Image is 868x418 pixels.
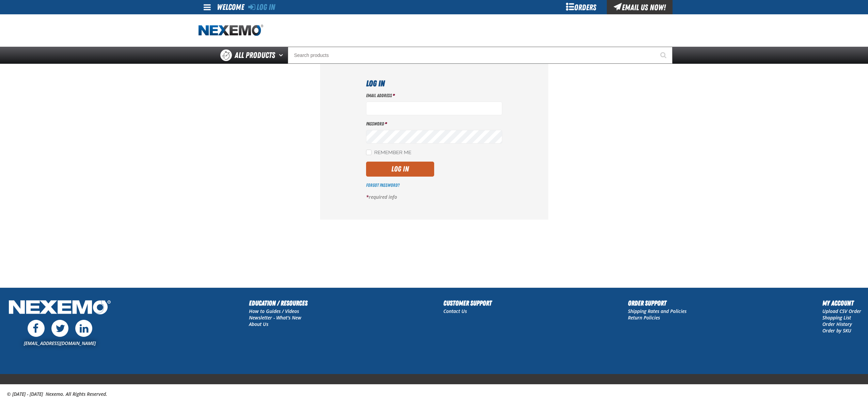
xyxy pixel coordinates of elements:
a: About Us [249,321,268,327]
input: Search [288,47,673,64]
button: Log In [366,162,434,177]
input: Remember Me [366,150,372,155]
a: Shipping Rates and Policies [628,308,686,314]
label: Email Address [366,92,502,99]
a: Contact Us [443,308,467,314]
a: Forgot Password? [366,182,399,188]
h2: Order Support [628,298,686,308]
label: Remember Me [366,150,411,156]
button: Start Searching [656,47,673,64]
h1: Log In [366,77,502,90]
img: Nexemo logo [199,25,263,36]
a: Order History [822,321,852,327]
span: All Products [235,49,275,61]
a: Upload CSV Order [822,308,861,314]
h2: My Account [822,298,861,308]
button: Open All Products pages [277,47,288,64]
a: Order by SKU [822,327,851,334]
a: How to Guides / Videos [249,308,299,314]
a: Home [199,25,263,36]
p: required info [366,194,502,200]
a: Log In [248,2,275,12]
label: Password [366,121,502,127]
img: Nexemo Logo [7,298,113,318]
h2: Education / Resources [249,298,307,308]
h2: Customer Support [443,298,492,308]
a: Return Policies [628,314,660,321]
a: Shopping List [822,314,851,321]
a: Newsletter - What's New [249,314,301,321]
a: [EMAIL_ADDRESS][DOMAIN_NAME] [24,340,96,346]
